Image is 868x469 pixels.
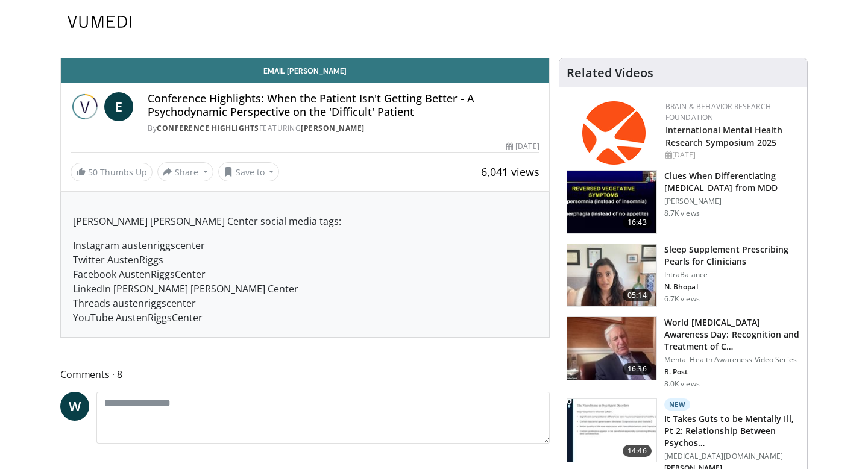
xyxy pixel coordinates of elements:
span: 16:36 [623,363,652,375]
a: Conference Highlights [157,123,259,133]
a: E [104,92,133,121]
button: Save to [218,162,280,181]
h3: It Takes Guts to be Mentally Ill, Pt 2: Relationship Between Psychosis & Gut Microbiota [664,413,800,449]
a: 16:43 Clues When Differentiating [MEDICAL_DATA] from MDD [PERSON_NAME] 8.7K views [567,170,800,234]
p: Mental Health Awareness Video Series [664,355,800,365]
a: 05:14 Sleep Supplement Prescribing Pearls for Clinicians IntraBalance N. Bhopal 6.7K views [567,244,800,307]
h3: Sleep Supplement Prescribing Pearls for Clinicians [664,244,800,268]
div: Threads austenriggscenter [73,296,537,310]
h4: Related Videos [567,66,653,80]
h4: Conference Highlights: When the Patient Isn't Getting Better - A Psychodynamic Perspective on the... [148,92,539,118]
img: dad9b3bb-f8af-4dab-abc0-c3e0a61b252e.150x105_q85_crop-smart_upscale.jpg [567,317,656,380]
p: [PERSON_NAME] [PERSON_NAME] Center social media tags: [73,214,537,228]
img: 6bc95fc0-882d-4061-9ebb-ce70b98f0866.png.150x105_q85_autocrop_double_scale_upscale_version-0.2.png [582,101,646,165]
a: W [60,392,89,421]
p: 8.0K views [664,379,700,389]
div: Twitter AustenRiggs [73,253,537,267]
img: VuMedi Logo [68,16,131,28]
img: 38bb175e-6d6c-4ece-ba99-644c925e62de.150x105_q85_crop-smart_upscale.jpg [567,244,656,307]
a: Brain & Behavior Research Foundation [665,101,771,122]
div: [DATE] [665,150,797,160]
a: [PERSON_NAME] [301,123,365,133]
button: Share [157,162,213,181]
img: 45d9ed29-37ad-44fa-b6cc-1065f856441c.150x105_q85_crop-smart_upscale.jpg [567,399,656,462]
p: [MEDICAL_DATA][DOMAIN_NAME] [664,452,800,461]
div: Instagram austenriggscenter [73,238,537,253]
p: Nishi Bhopal [664,282,800,292]
div: [DATE] [506,141,539,152]
a: International Mental Health Research Symposium 2025 [665,124,783,148]
span: 6,041 views [481,165,539,179]
h3: World Bipolar Disorder Awareness Day: Recognition and Treatment of Childhood Onset Bipolar Disorder [664,316,800,353]
h3: Clues When Differentiating [MEDICAL_DATA] from MDD [664,170,800,194]
span: 16:43 [623,216,652,228]
p: 6.7K views [664,294,700,304]
span: 14:46 [623,445,652,457]
span: Comments 8 [60,367,550,382]
a: 16:36 World [MEDICAL_DATA] Awareness Day: Recognition and Treatment of C… Mental Health Awareness... [567,316,800,389]
p: IntraBalance [664,270,800,280]
div: YouTube AustenRiggsCenter [73,310,537,325]
a: Email [PERSON_NAME] [61,58,549,83]
span: 50 [88,166,98,178]
a: 50 Thumbs Up [71,163,153,181]
span: 05:14 [623,289,652,301]
img: Conference Highlights [71,92,99,121]
div: By FEATURING [148,123,539,134]
div: Facebook AustenRiggsCenter LinkedIn [PERSON_NAME] [PERSON_NAME] Center [73,267,537,296]
p: New [664,398,691,411]
p: 8.7K views [664,209,700,218]
p: Robert Post [664,367,800,377]
p: [PERSON_NAME] [664,197,800,206]
img: a6520382-d332-4ed3-9891-ee688fa49237.150x105_q85_crop-smart_upscale.jpg [567,171,656,233]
